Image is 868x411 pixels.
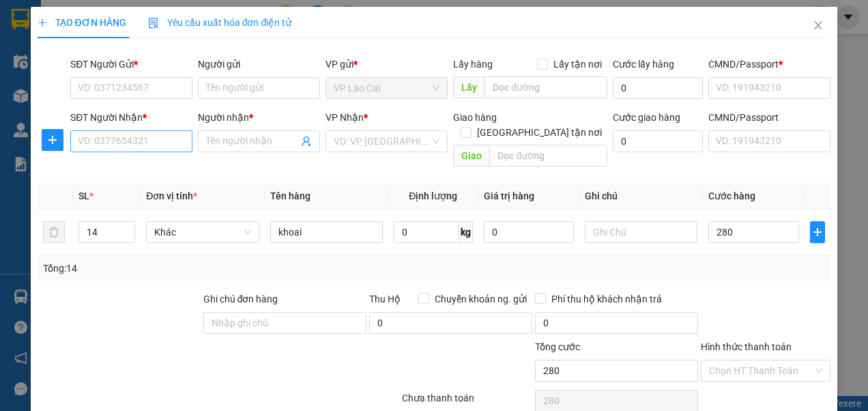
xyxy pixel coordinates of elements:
[203,312,366,334] input: Ghi chú đơn hàng
[409,190,457,201] span: Định lượng
[203,294,278,304] label: Ghi chú đơn hàng
[146,190,197,201] span: Đơn vị tính
[613,77,703,99] input: Cước lấy hàng
[579,183,703,210] th: Ghi chú
[70,110,192,125] div: SĐT Người Nhận
[810,221,826,243] button: plus
[708,57,830,72] div: CMND/Passport
[472,125,607,140] span: [GEOGRAPHIC_DATA] tận nơi
[148,18,159,29] img: icon
[811,227,825,238] span: plus
[484,190,534,201] span: Giá trị hàng
[429,292,532,307] span: Chuyển khoản ng. gửi
[546,292,667,307] span: Phí thu hộ khách nhận trả
[453,112,497,123] span: Giao hàng
[270,190,310,201] span: Tên hàng
[535,341,580,352] span: Tổng cước
[270,221,383,243] input: VD: Bàn, Ghế
[701,341,792,352] label: Hình thức thanh toán
[708,190,755,201] span: Cước hàng
[585,221,697,243] input: Ghi Chú
[453,76,484,98] span: Lấy
[799,7,837,45] button: Close
[613,59,674,70] label: Cước lấy hàng
[325,112,364,123] span: VP Nhận
[548,57,607,72] span: Lấy tận nơi
[453,145,489,167] span: Giao
[369,294,401,304] span: Thu Hộ
[459,221,473,243] span: kg
[42,129,63,151] button: plus
[154,222,250,242] span: Khác
[489,145,607,167] input: Dọc đường
[334,78,439,98] span: VP Lào Cai
[613,130,703,152] input: Cước giao hàng
[43,261,336,276] div: Tổng: 14
[42,134,63,145] span: plus
[484,221,574,243] input: 0
[484,76,607,98] input: Dọc đường
[43,221,65,243] button: delete
[453,59,493,70] span: Lấy hàng
[613,112,680,123] label: Cước giao hàng
[325,57,448,72] div: VP gửi
[301,136,312,147] span: user-add
[78,190,89,201] span: SL
[38,17,126,28] span: TẠO ĐƠN HÀNG
[198,57,320,72] div: Người gửi
[148,17,292,28] span: Yêu cầu xuất hóa đơn điện tử
[198,110,320,125] div: Người nhận
[708,110,830,125] div: CMND/Passport
[38,18,47,27] span: plus
[70,57,192,72] div: SĐT Người Gửi
[813,20,824,31] span: close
